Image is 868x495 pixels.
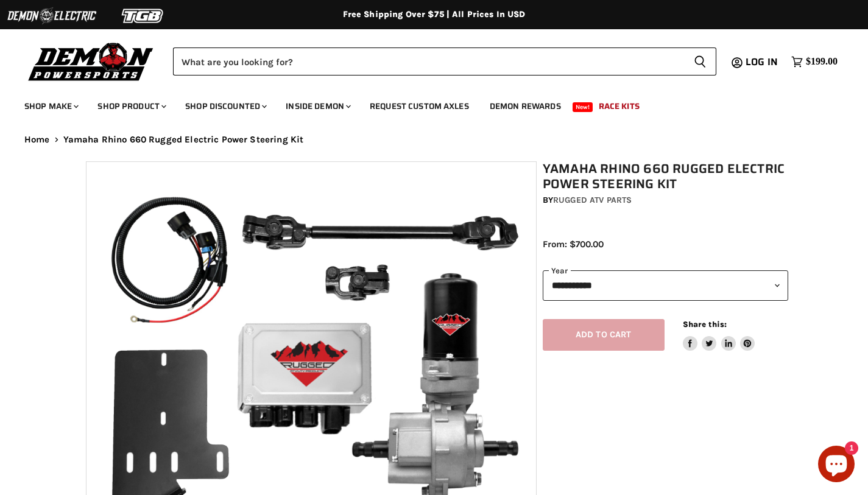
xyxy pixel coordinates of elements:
[543,270,789,300] select: year
[543,194,789,207] div: by
[361,94,478,119] a: Request Custom Axles
[277,94,358,119] a: Inside Demon
[15,89,834,119] ul: Main menu
[176,94,274,119] a: Shop Discounted
[24,40,158,83] img: Demon Powersports
[785,53,844,71] a: $199.00
[543,239,604,250] span: From: $700.00
[173,47,684,75] input: Search
[88,94,174,119] a: Shop Product
[746,54,778,69] span: Log in
[683,320,727,329] span: Share this:
[740,57,785,68] a: Log in
[97,4,189,27] img: TGB Logo 2
[173,47,716,75] form: Product
[590,94,649,119] a: Race Kits
[573,102,593,112] span: New!
[814,446,858,485] inbox-online-store-chat: Shopify online store chat
[806,56,838,68] span: $199.00
[543,161,789,192] h1: Yamaha Rhino 660 Rugged Electric Power Steering Kit
[553,195,632,205] a: Rugged ATV Parts
[6,4,97,27] img: Demon Electric Logo 2
[63,135,304,145] span: Yamaha Rhino 660 Rugged Electric Power Steering Kit
[15,94,86,119] a: Shop Make
[684,47,716,75] button: Search
[24,135,50,145] a: Home
[481,94,570,119] a: Demon Rewards
[683,319,755,351] aside: Share this:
